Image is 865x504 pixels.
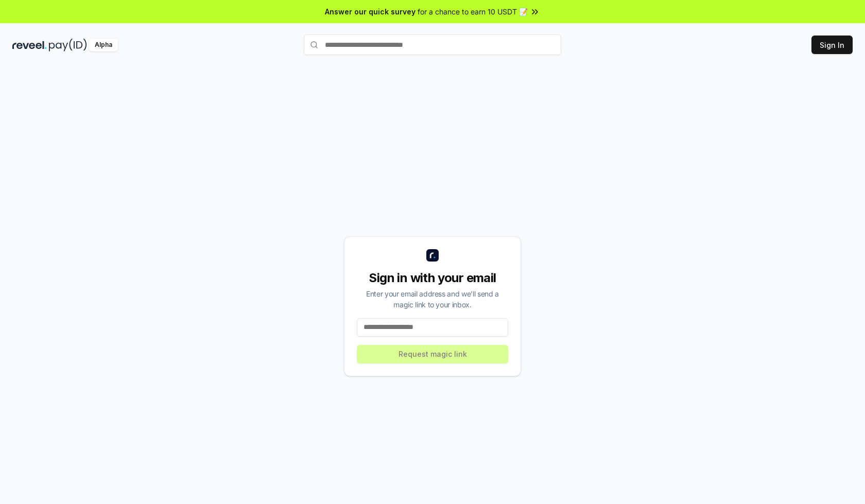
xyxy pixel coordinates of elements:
[357,288,508,310] div: Enter your email address and we’ll send a magic link to your inbox.
[811,36,853,54] button: Sign In
[49,39,87,51] img: pay_id
[12,39,47,51] img: reveel_dark
[357,270,508,286] div: Sign in with your email
[418,6,528,17] span: for a chance to earn 10 USDT 📝
[89,39,118,51] div: Alpha
[426,249,439,262] img: logo_small
[325,6,416,17] span: Answer our quick survey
